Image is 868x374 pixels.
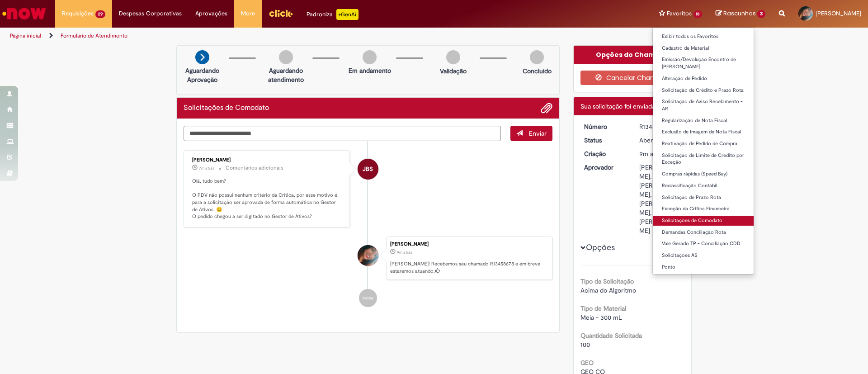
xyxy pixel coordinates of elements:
div: Aberto [639,136,681,145]
ul: Favoritos [652,27,755,275]
p: Validação [440,66,467,76]
a: Rascunhos [716,9,765,18]
h2: Solicitações de Comodato Histórico de tíquete [184,104,269,112]
a: Regularização de Nota Fiscal [653,116,754,126]
a: Ponto [653,262,754,272]
b: Tipo de Material [580,304,626,312]
dt: Criação [577,149,633,158]
img: img-circle-grey.png [530,50,544,64]
a: Solicitação de Limite de Credito por Exceção [653,151,754,167]
img: arrow-next.png [195,50,209,64]
div: [PERSON_NAME], [PERSON_NAME], [PERSON_NAME], [PERSON_NAME] [639,163,681,235]
button: Adicionar anexos [541,102,552,114]
p: Aguardando Aprovação [180,66,224,84]
dt: Número [577,122,633,131]
small: Comentários adicionais [226,164,283,172]
ul: Histórico de tíquete [184,141,552,316]
span: Rascunhos [723,9,756,18]
span: Requisições [62,9,94,18]
a: Compras rápidas (Speed Buy) [653,169,754,179]
div: Aliny Souza Lira [358,245,378,266]
ul: Trilhas de página [7,28,572,44]
div: Opções do Chamado [574,46,692,64]
div: R13458678 [639,122,681,131]
span: Despesas Corporativas [119,9,182,18]
div: 28/08/2025 15:27:21 [639,149,681,158]
a: Formulário de Atendimento [61,32,127,39]
a: Exceção da Crítica Financeira [653,204,754,214]
span: Meia - 300 mL [580,313,622,322]
div: Jacqueline Batista Shiota [358,159,378,180]
img: click_logo_yellow_360x200.png [269,6,293,20]
a: Exibir todos os Favoritos [653,32,754,42]
div: Padroniza [307,9,359,20]
b: GEO [580,359,594,367]
button: Cancelar Chamado [580,71,685,85]
span: Aprovações [195,9,227,18]
p: Concluído [523,66,552,76]
textarea: Digite sua mensagem aqui... [184,126,501,141]
p: +GenAi [336,9,359,20]
span: JBS [363,158,373,180]
p: [PERSON_NAME]! Recebemos seu chamado R13458678 e em breve estaremos atuando. [390,260,547,275]
a: Reclassificação Contábil [653,181,754,191]
a: Vale Gerado TP - Conciliação CDD [653,239,754,249]
a: Demandas Conciliação Rota [653,227,754,237]
b: Quantidade Solicitada [580,331,642,340]
span: Sua solicitação foi enviada [580,102,655,110]
time: 28/08/2025 15:27:21 [639,150,663,158]
li: Aliny Souza Lira [184,237,552,280]
span: More [241,9,255,18]
a: Página inicial [10,32,41,39]
a: Reativação de Pedido de Compra [653,139,754,149]
a: Solicitação de Aviso Recebimento - AR [653,97,754,114]
p: Em andamento [349,66,391,75]
img: img-circle-grey.png [446,50,460,64]
a: Solicitações de Comodato [653,216,754,226]
p: Olá, tudo bem? O PDV não possui nenhum critério da Crítica, por esse motivo é para a solicitação ... [192,178,343,220]
b: Tipo da Solicitação [580,277,634,285]
a: Solicitação de Crédito e Prazo Rota [653,85,754,95]
a: Solicitações AS [653,251,754,260]
span: 7m atrás [199,166,214,171]
span: [PERSON_NAME] [816,9,861,17]
img: ServiceNow [1,5,47,23]
dt: Aprovador [577,163,633,172]
span: 9m atrás [639,150,663,158]
a: Alteração de Pedido [653,74,754,84]
div: [PERSON_NAME] [390,241,547,247]
a: Solicitação de Prazo Rota [653,193,754,203]
a: Cadastro de Material [653,43,754,53]
img: img-circle-grey.png [363,50,377,64]
span: Acima do Algoritmo [580,286,636,294]
span: 18 [693,10,703,18]
time: 28/08/2025 15:27:21 [397,250,412,255]
time: 28/08/2025 15:29:43 [199,166,214,171]
div: [PERSON_NAME] [192,157,343,163]
span: 3 [757,10,765,18]
a: Emissão/Devolução Encontro de [PERSON_NAME] [653,55,754,71]
button: Enviar [510,126,552,141]
span: 9m atrás [397,250,412,255]
span: 100 [580,341,590,349]
span: 29 [95,10,105,18]
span: Enviar [529,129,547,137]
p: Aguardando atendimento [264,66,308,84]
img: img-circle-grey.png [279,50,293,64]
a: Exclusão de Imagem de Nota Fiscal [653,127,754,137]
dt: Status [577,136,633,145]
span: Favoritos [667,9,692,18]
